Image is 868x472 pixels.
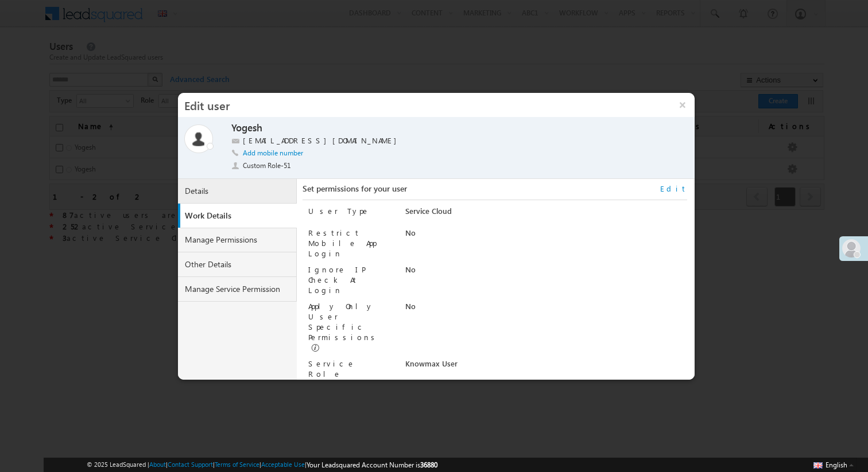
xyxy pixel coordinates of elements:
[231,122,262,135] label: Yogesh
[308,206,370,216] label: User Type
[303,184,687,200] div: Set permissions for your user
[420,461,437,469] span: 36880
[178,277,297,302] a: Manage Service Permission
[308,358,355,379] label: Service Role
[243,161,292,171] span: Custom Role-51
[660,184,687,194] a: Edit
[405,206,687,222] div: Service Cloud
[405,358,687,375] div: Knowmax User
[308,228,376,258] label: Restrict Mobile App Login
[215,461,259,468] a: Terms of Service
[811,458,857,471] button: English
[826,461,847,469] span: English
[308,301,379,342] label: Apply Only User Specific Permissions
[405,264,687,280] div: No
[180,204,300,228] a: Work Details
[178,252,297,277] a: Other Details
[168,461,213,468] a: Contact Support
[308,264,365,295] label: Ignore IP Check At Login
[243,149,303,157] a: Add mobile number
[87,459,437,470] span: © 2025 LeadSquared | | | | |
[149,461,166,468] a: About
[671,93,695,117] button: ×
[261,461,305,468] a: Acceptable Use
[178,93,671,117] h3: Edit user
[178,228,297,252] a: Manage Permissions
[178,179,297,204] a: Details
[307,461,437,469] span: Your Leadsquared Account Number is
[405,228,687,244] div: No
[243,135,402,146] label: [EMAIL_ADDRESS][DOMAIN_NAME]
[405,301,687,317] div: No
